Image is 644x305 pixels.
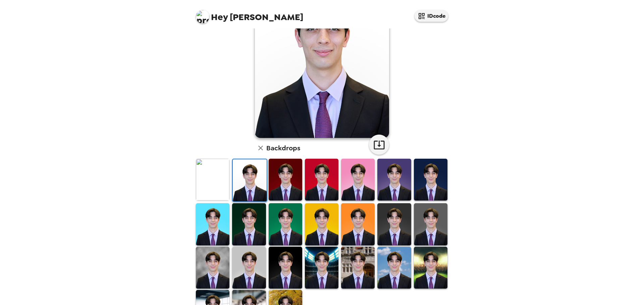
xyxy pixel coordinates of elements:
span: Hey [211,11,228,23]
button: IDcode [415,10,448,22]
img: profile pic [196,10,209,23]
img: Original [196,159,229,201]
h6: Backdrops [266,143,300,153]
span: [PERSON_NAME] [196,7,303,22]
